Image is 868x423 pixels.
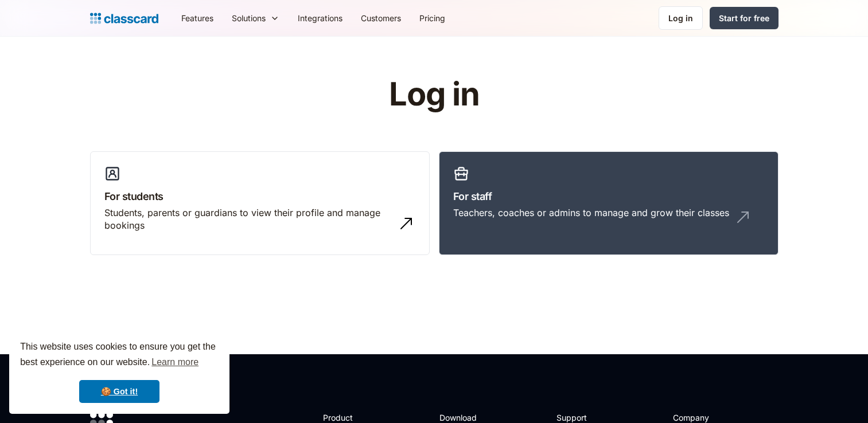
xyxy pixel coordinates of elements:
a: Log in [659,6,703,30]
h1: Log in [252,77,616,112]
div: Students, parents or guardians to view their profile and manage bookings [104,206,392,232]
a: Integrations [289,5,352,31]
div: Start for free [719,12,769,24]
div: Solutions [232,12,266,24]
h3: For staff [453,189,764,204]
div: Teachers, coaches or admins to manage and grow their classes [453,206,729,219]
div: Solutions [223,5,289,31]
span: This website uses cookies to ensure you get the best experience on our website. [20,340,219,371]
a: For studentsStudents, parents or guardians to view their profile and manage bookings [90,151,430,256]
a: dismiss cookie message [79,380,159,403]
a: For staffTeachers, coaches or admins to manage and grow their classes [439,151,779,256]
div: Log in [668,12,693,24]
a: Features [172,5,223,31]
a: Start for free [710,7,779,29]
a: Pricing [410,5,454,31]
div: cookieconsent [9,329,229,414]
a: learn more about cookies [150,354,200,371]
a: Customers [352,5,410,31]
h3: For students [104,189,415,204]
a: home [90,10,158,26]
